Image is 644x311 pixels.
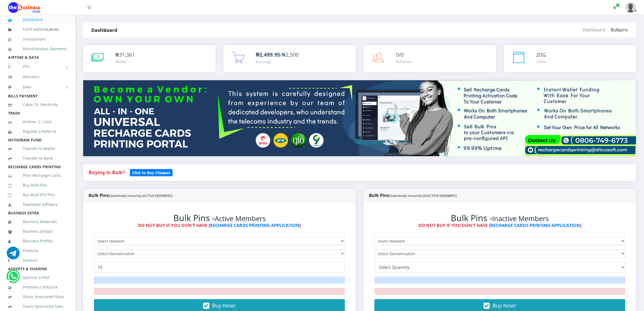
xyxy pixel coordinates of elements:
[119,51,135,58] span: 31,361
[8,271,67,284] a: Sponsor a Post
[130,169,173,175] a: Click to Buy Cheaper
[83,80,636,156] img: multitenant_rcp.png
[364,45,496,72] a: 0/0 Referrals
[8,2,40,13] img: Logo
[8,33,67,45] a: Transactions
[44,27,59,31] small: [ ]
[8,235,67,247] a: Business Profiles
[256,59,299,64] div: Earnings
[8,291,67,303] a: Share Sponsored Posts
[492,214,549,223] small: Inactive Members
[583,27,605,33] a: Dashboard
[8,116,67,128] a: Airtime -2- Cash
[115,59,135,64] div: Wallet
[605,27,628,33] li: Bulkpins
[89,192,173,198] strong: Bulk Pins
[212,302,236,309] span: Buy Now!
[8,225,67,237] a: Business Groups
[8,215,67,228] a: Business Materials
[536,51,547,59] div: ⊆
[613,5,617,10] i: Renew/Upgrade Subscription
[210,222,299,228] a: RECHARGE CARDS PRINTING APPLICATION
[8,60,67,73] a: VTU
[8,281,67,293] a: Promote a Site/Link
[8,23,67,36] a: Fund wallet[31,361.02]
[215,214,266,223] small: Active Members
[8,198,67,211] a: Download Software
[8,244,67,257] a: Products
[8,125,67,138] a: Register a Referral
[8,71,67,83] a: Vouchers
[8,169,67,182] a: Print Recharge Cards
[396,51,404,58] span: 0/0
[616,3,620,7] span: Renew/Upgrade Subscription
[8,80,67,94] a: Data
[8,274,19,283] a: Chat for support
[89,169,125,175] strong: Buying in Bulk?
[8,152,67,164] a: Transfer to Bank
[418,222,581,228] strong: DO NOT BUY IF YOU DON'T HAVE [ ]
[8,254,67,266] a: Services
[389,193,457,198] small: Downloads instantly (INACTIVE MEMBERS)
[91,27,117,33] strong: Dashboard
[8,142,67,155] a: Transfer to Wallet
[492,302,516,309] span: Buy Now!
[8,98,67,111] a: Cable TV, Electricity
[369,192,457,198] strong: Bulk Pins
[256,51,280,58] b: ₦2,499.95
[224,45,356,72] a: ₦2,499.95/₦2,500 Earnings
[8,179,67,191] a: Buy Bulk Pins
[132,170,170,175] b: Click to Buy Cheaper
[8,13,67,26] a: Dashboard
[8,43,67,55] a: Miscellaneous Payments
[83,45,215,72] a: ₦31,361 Wallet
[625,2,636,13] img: User
[396,59,412,64] div: Referrals
[536,51,542,58] span: 20
[109,193,173,198] small: Downloads instantly (ACTIVE MEMBERS)
[7,251,20,259] a: Chat for support
[94,213,345,223] h2: Bulk Pins -
[45,27,58,31] b: 31,361.02
[536,59,547,64] div: Coins
[256,51,299,58] span: /₦2,500
[8,189,67,201] a: Buy Bulk VTU Pins
[374,213,625,223] h2: Bulk Pins -
[490,222,580,228] a: RECHARGE CARDS PRINTING APPLICATION
[94,262,345,272] input: Enter Quantity
[138,222,301,228] strong: DO NOT BUY IF YOU DON'T HAVE [ ]
[115,51,135,59] div: ₦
